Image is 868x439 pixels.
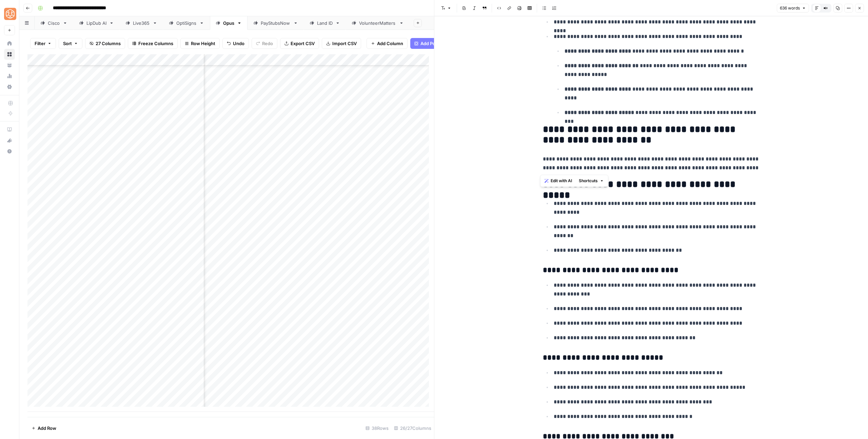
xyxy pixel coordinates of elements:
a: Home [4,38,15,49]
a: Land ID [304,16,346,30]
button: Edit with AI [542,176,575,185]
button: Add Power Agent [410,38,461,49]
button: Undo [222,38,249,49]
span: Add Column [377,40,403,47]
span: Freeze Columns [138,40,173,47]
span: Import CSV [332,40,357,47]
div: Land ID [317,20,333,26]
a: AirOps Academy [4,124,15,135]
img: SimpleTiger Logo [4,8,16,20]
button: Help + Support [4,146,15,157]
span: Row Height [191,40,215,47]
button: Redo [252,38,277,49]
button: What's new? [4,135,15,146]
button: Workspace: SimpleTiger [4,5,15,22]
button: Add Row [27,423,60,434]
span: Redo [262,40,273,47]
span: Filter [35,40,45,47]
span: Sort [63,40,72,47]
button: 636 words [777,4,809,13]
span: Edit with AI [551,178,572,184]
div: VolunteerMatters [359,20,396,26]
a: Usage [4,71,15,81]
span: Add Row [38,425,56,432]
a: LipDub AI [73,16,120,30]
a: Live365 [120,16,163,30]
a: Opus [210,16,248,30]
div: 26/27 Columns [391,423,434,434]
div: OptiSigns [176,20,197,26]
span: 27 Columns [96,40,121,47]
span: Shortcuts [579,178,598,184]
span: Export CSV [291,40,315,47]
button: Export CSV [280,38,319,49]
div: What's new? [4,135,15,146]
span: 636 words [780,5,800,11]
button: Import CSV [322,38,361,49]
a: Settings [4,81,15,92]
span: Undo [233,40,244,47]
a: OptiSigns [163,16,210,30]
div: Cisco [48,20,60,26]
a: Cisco [35,16,73,30]
button: Shortcuts [576,176,607,185]
div: LipDub AI [86,20,106,26]
div: PayStubsNow [261,20,291,26]
a: PayStubsNow [248,16,304,30]
a: Your Data [4,60,15,71]
button: 27 Columns [85,38,125,49]
span: Add Power Agent [420,40,457,47]
div: 38 Rows [363,423,391,434]
button: Sort [59,38,82,49]
button: Row Height [180,38,220,49]
button: Add Column [367,38,408,49]
button: Filter [30,38,56,49]
a: Browse [4,49,15,60]
div: Opus [223,20,234,26]
div: Live365 [133,20,150,26]
a: VolunteerMatters [346,16,410,30]
button: Freeze Columns [128,38,178,49]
